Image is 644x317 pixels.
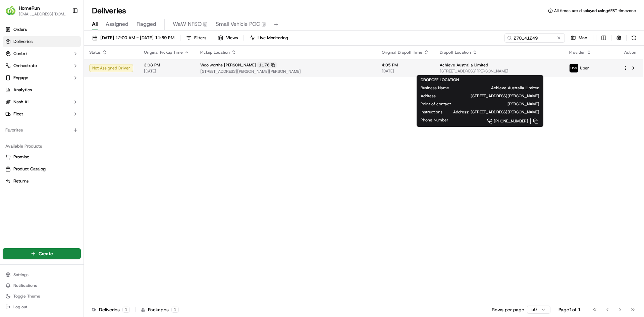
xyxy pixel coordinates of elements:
span: Deliveries [13,39,33,45]
span: Orchestrate [13,63,37,69]
button: Returns [3,176,81,187]
div: Packages [141,306,179,313]
a: Deliveries [3,36,81,47]
button: Nash AI [3,97,81,107]
span: WaW NFSO [173,20,202,28]
button: [EMAIL_ADDRESS][DOMAIN_NAME] [19,11,67,17]
span: Original Dropoff Time [382,50,422,55]
span: 4:05 PM [382,62,429,68]
a: 📗Knowledge Base [4,95,54,107]
span: [STREET_ADDRESS][PERSON_NAME][PERSON_NAME] [200,69,371,74]
span: Status [89,50,101,55]
a: Analytics [3,85,81,95]
button: Views [215,33,241,43]
span: Fleet [13,111,23,117]
button: Start new chat [114,66,122,74]
a: Powered byPylon [47,113,81,119]
span: Engage [13,75,28,81]
a: Product Catalog [5,166,78,172]
a: [PHONE_NUMBER] [459,117,539,125]
span: Dropoff Location [440,50,471,55]
span: Product Catalog [13,166,46,172]
div: Action [623,50,637,55]
button: Filters [183,33,209,43]
span: Pickup Location [200,50,230,55]
div: 1 [171,307,179,313]
button: Live Monitoring [247,33,291,43]
span: Notifications [13,283,37,288]
span: Address [421,93,436,99]
span: Small Vehicle POC [216,20,260,28]
input: Got a question? Start typing here... [17,43,121,50]
span: API Documentation [63,97,108,104]
button: Refresh [629,33,639,43]
span: Toggle Theme [13,294,40,299]
span: Map [579,35,587,41]
img: Nash [7,7,20,20]
h1: Deliveries [92,5,126,16]
span: Promise [13,154,29,160]
span: Achieve Australia Limited [440,62,488,68]
span: Assigned [106,20,128,28]
div: Start new chat [23,64,110,71]
p: Welcome 👋 [7,27,122,38]
button: Product Catalog [3,164,81,174]
span: Orders [13,27,27,33]
span: [STREET_ADDRESS][PERSON_NAME] [440,68,558,74]
span: Control [13,51,28,57]
span: Instructions [421,109,442,115]
span: Pylon [67,114,81,119]
button: Notifications [3,281,81,290]
div: Deliveries [92,306,130,313]
div: Available Products [3,141,81,152]
span: Nash AI [13,99,29,105]
span: Filters [194,35,206,41]
span: [STREET_ADDRESS][PERSON_NAME] [446,93,539,99]
div: 📗 [7,98,12,103]
div: We're available if you need us! [23,71,85,76]
span: Uber [580,65,589,71]
span: Analytics [13,87,32,93]
span: Business Name [421,85,449,91]
div: 1176 [257,62,277,68]
button: Create [3,248,81,259]
span: Live Monitoring [258,35,288,41]
button: Engage [3,72,81,83]
div: 1 [122,307,130,313]
button: HomeRunHomeRun[EMAIL_ADDRESS][DOMAIN_NAME] [3,3,69,19]
span: Log out [13,304,27,310]
span: [PHONE_NUMBER] [494,118,528,124]
span: Flagged [137,20,156,28]
div: Page 1 of 1 [558,306,581,313]
button: Map [568,33,590,43]
button: Orchestrate [3,60,81,71]
span: Point of contact [421,101,451,107]
span: Knowledge Base [13,97,51,104]
span: Woolworths [PERSON_NAME] [200,62,256,68]
input: Type to search [504,33,565,43]
a: 💻API Documentation [54,95,110,107]
span: [DATE] [382,68,429,74]
button: [DATE] 12:00 AM - [DATE] 11:59 PM [89,33,177,43]
span: Address: [STREET_ADDRESS][PERSON_NAME] [453,109,539,115]
span: [DATE] [144,68,190,74]
a: Returns [5,178,78,184]
span: Original Pickup Time [144,50,183,55]
span: Achieve Australia Limited [460,85,539,91]
span: Phone Number [421,117,448,123]
button: Toggle Theme [3,292,81,301]
span: Provider [569,50,585,55]
button: Promise [3,152,81,162]
img: HomeRun [5,5,16,16]
span: All [92,20,98,28]
img: 1736555255976-a54dd68f-1ca7-489b-9aae-adbdc363a1c4 [7,64,19,76]
button: Fleet [3,109,81,119]
button: Log out [3,302,81,312]
a: Promise [5,154,78,160]
div: Favorites [3,125,81,136]
button: HomeRun [19,5,40,11]
span: Returns [13,178,29,184]
button: Control [3,48,81,59]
